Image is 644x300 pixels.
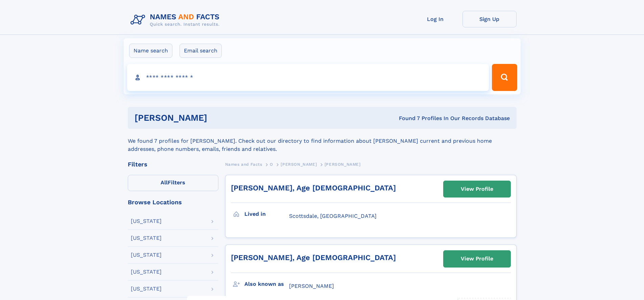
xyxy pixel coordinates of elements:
[325,162,361,167] span: [PERSON_NAME]
[281,160,317,168] a: [PERSON_NAME]
[131,286,162,292] div: [US_STATE]
[128,129,517,153] div: We found 7 profiles for [PERSON_NAME]. Check out our directory to find information about [PERSON_...
[128,175,218,191] label: Filters
[444,181,510,197] a: View Profile
[289,283,334,289] span: [PERSON_NAME]
[131,235,162,241] div: [US_STATE]
[131,252,162,258] div: [US_STATE]
[127,64,489,91] input: search input
[289,213,377,219] span: Scottsdale, [GEOGRAPHIC_DATA]
[281,162,317,167] span: [PERSON_NAME]
[128,161,218,167] div: Filters
[408,11,462,27] a: Log In
[128,199,218,205] div: Browse Locations
[131,218,162,224] div: [US_STATE]
[492,64,517,91] button: Search Button
[461,251,493,267] div: View Profile
[161,179,168,186] span: All
[231,184,396,192] a: [PERSON_NAME], Age [DEMOGRAPHIC_DATA]
[444,251,510,267] a: View Profile
[462,11,517,27] a: Sign Up
[244,208,289,220] h3: Lived in
[129,44,172,58] label: Name search
[180,44,222,58] label: Email search
[131,269,162,275] div: [US_STATE]
[270,162,273,167] span: O
[128,11,225,29] img: Logo Names and Facts
[270,160,273,168] a: O
[135,114,303,122] h1: [PERSON_NAME]
[461,181,493,197] div: View Profile
[225,160,262,168] a: Names and Facts
[303,115,510,122] div: Found 7 Profiles In Our Records Database
[231,253,396,262] a: [PERSON_NAME], Age [DEMOGRAPHIC_DATA]
[244,278,289,290] h3: Also known as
